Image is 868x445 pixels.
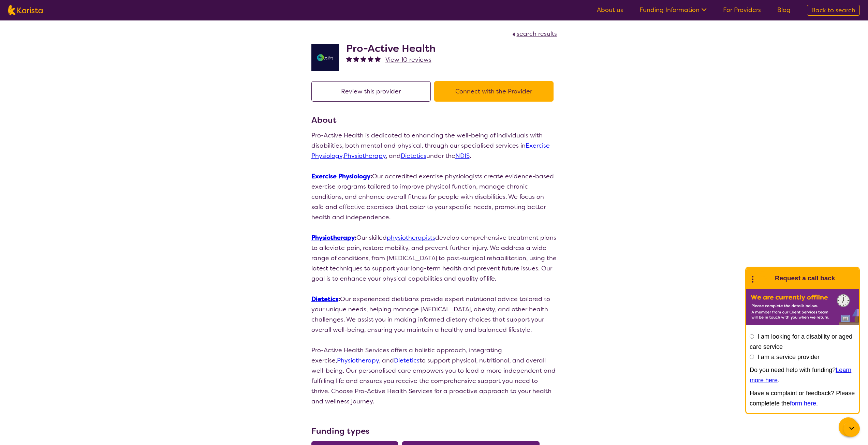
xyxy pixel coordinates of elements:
a: physiotherapists [387,234,435,242]
a: Physiotherapy [344,152,386,160]
img: Karista offline chat form to request call back [746,289,859,325]
span: search results [517,30,557,38]
img: Karista logo [8,5,43,15]
h3: Funding types [311,425,557,437]
a: Blog [777,6,791,14]
a: NDIS [455,152,470,160]
a: Connect with the Provider [434,87,557,95]
strong: : [311,172,372,180]
a: Funding Information [639,6,707,14]
img: fullstar [361,56,366,62]
p: Pro-Active Health Services offers a holistic approach, integrating exercise, , and to support phy... [311,345,557,406]
a: Physiotherapy [337,356,379,365]
button: Channel Menu [839,417,858,436]
img: Karista [757,271,771,285]
p: Our experienced dietitians provide expert nutritional advice tailored to your unique needs, helpi... [311,294,557,335]
p: Our skilled develop comprehensive treatment plans to alleviate pain, restore mobility, and preven... [311,233,557,284]
img: fullstar [353,56,359,62]
a: Back to search [807,5,860,16]
label: I am a service provider [757,354,820,360]
label: I am looking for a disability or aged care service [750,333,852,350]
p: Do you need help with funding? . [750,365,855,385]
a: Review this provider [311,87,434,95]
span: View 10 reviews [385,56,431,64]
h2: Pro-Active Health [346,42,436,55]
h3: About [311,114,557,126]
strong: : [311,234,356,242]
h1: Request a call back [775,273,835,283]
a: Dietetics [394,356,420,365]
p: Our accredited exercise physiologists create evidence-based exercise programs tailored to improve... [311,171,557,222]
a: For Providers [723,6,761,14]
a: Dietetics [311,295,338,303]
img: fullstar [375,56,381,62]
img: fullstar [346,56,352,62]
a: Exercise Physiology [311,172,370,180]
button: Review this provider [311,81,431,102]
img: jdgr5huzsaqxc1wfufya.png [311,44,339,71]
a: search results [511,30,557,38]
a: Physiotherapy [311,234,355,242]
a: form here [790,400,816,407]
a: About us [597,6,623,14]
img: fullstar [368,56,373,62]
p: Pro-Active Health is dedicated to enhancing the well-being of individuals with disabilities, both... [311,130,557,161]
a: View 10 reviews [385,55,431,65]
button: Connect with the Provider [434,81,554,102]
p: Have a complaint or feedback? Please completete the . [750,388,855,409]
span: Back to search [811,6,855,14]
a: Dietetics [401,152,426,160]
strong: : [311,295,340,303]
